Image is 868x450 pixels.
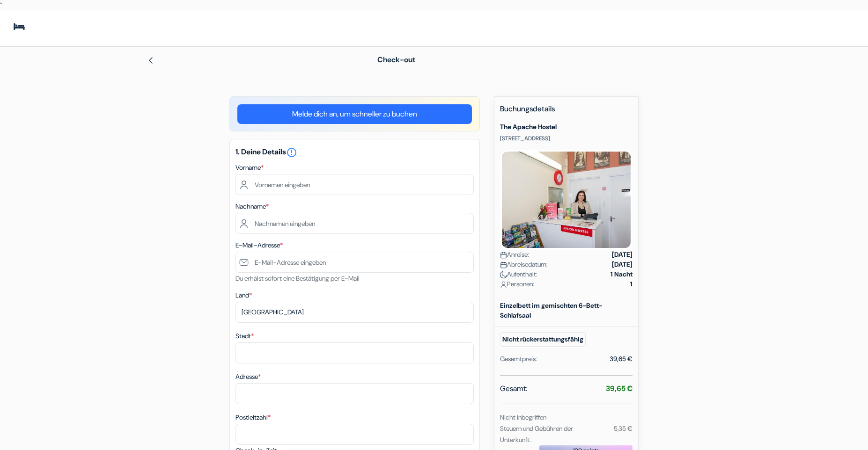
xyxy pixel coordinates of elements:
[500,332,586,347] small: Nicht rückerstattungsfähig
[235,163,264,173] label: Vorname
[235,252,474,273] input: E-Mail-Adresse eingeben
[500,383,527,394] span: Gesamt:
[235,413,271,422] label: Postleitzahl
[500,250,529,260] span: Anreise:
[235,331,254,341] label: Stadt
[612,250,633,260] strong: [DATE]
[500,261,507,269] img: calendar.svg
[612,260,633,269] strong: [DATE]
[377,55,415,65] span: Check-out
[500,135,633,142] p: [STREET_ADDRESS]
[500,424,573,444] small: Steuern und Gebühren der Unterkunft:
[235,147,474,158] h5: 1. Deine Details
[235,202,269,211] label: Nachname
[235,290,252,300] label: Land
[606,384,633,393] strong: 39,65 €
[235,240,283,250] label: E-Mail-Adresse
[235,372,261,382] label: Adresse
[235,174,474,195] input: Vornamen eingeben
[611,269,633,279] strong: 1 Nacht
[286,147,297,158] i: error_outline
[500,413,546,421] small: Nicht inbegriffen
[500,301,603,319] b: Einzelbett im gemischten 6-Bett-Schlafsaal
[147,57,154,64] img: left_arrow.svg
[11,19,123,39] img: Jugendherbergen.com
[500,279,534,289] span: Personen:
[500,271,507,278] img: moon.svg
[235,213,474,234] input: Nachnamen eingeben
[610,354,633,364] div: 39,65 €
[630,279,633,289] strong: 1
[500,252,507,259] img: calendar.svg
[286,147,297,157] a: error_outline
[500,104,633,119] h5: Buchungsdetails
[235,274,360,283] small: Du erhälst sofort eine Bestätigung per E-Mail
[237,104,472,124] a: Melde dich an, um schneller zu buchen
[500,281,507,288] img: user_icon.svg
[500,269,537,279] span: Aufenthalt:
[500,354,537,364] div: Gesamtpreis:
[500,123,633,131] h5: The Apache Hostel
[614,424,633,433] small: 5,35 €
[500,260,548,269] span: Abreisedatum:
